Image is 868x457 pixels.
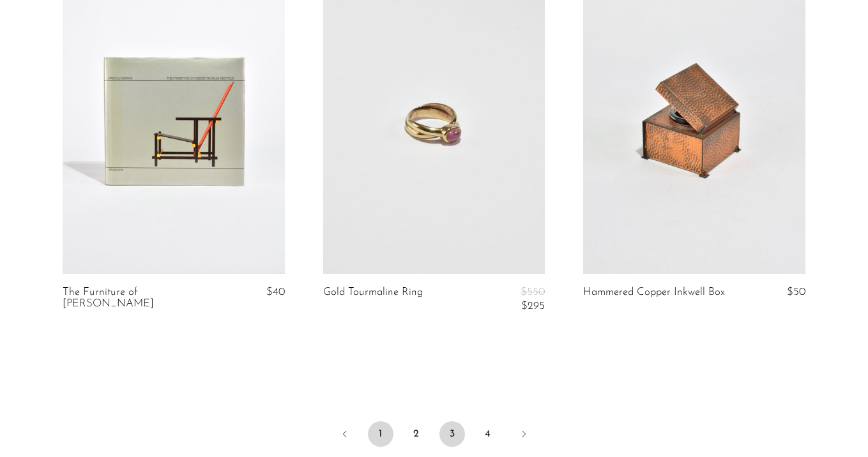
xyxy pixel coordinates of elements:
[323,287,423,313] a: Gold Tourmaline Ring
[787,287,805,297] span: $50
[583,287,725,298] a: Hammered Copper Inkwell Box
[511,421,537,449] a: Next
[266,287,285,297] span: $40
[332,421,358,449] a: Previous
[521,287,545,297] span: $550
[368,421,393,447] a: 1
[521,301,545,311] span: $295
[404,421,429,447] a: 2
[63,287,210,310] a: The Furniture of [PERSON_NAME]
[439,421,465,447] span: 3
[475,421,501,447] a: 4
